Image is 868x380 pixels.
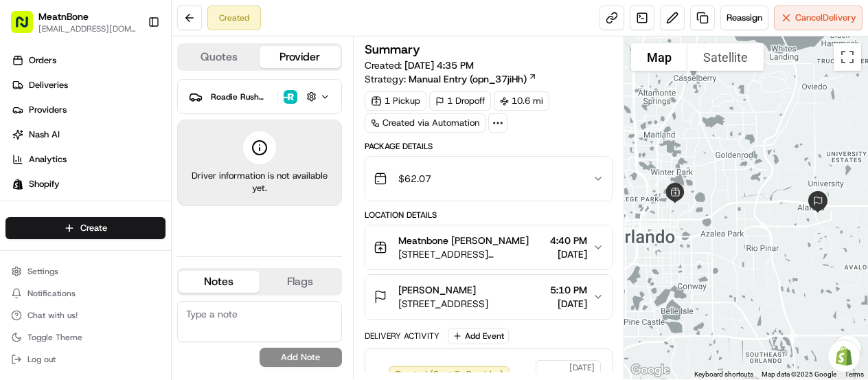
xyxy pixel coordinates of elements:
[179,271,260,293] button: Notes
[762,370,836,378] span: Map data ©2025 Google
[398,172,431,186] span: $62.07
[5,217,165,239] button: Create
[29,54,56,67] span: Orders
[687,43,764,71] button: Show satellite imagery
[12,179,23,190] img: Shopify logo
[727,12,762,24] span: Reassign
[5,306,165,325] button: Chat with us!
[5,148,171,170] a: Analytics
[5,350,165,369] button: Log out
[27,354,56,365] span: Log out
[8,193,111,218] a: 📗Knowledge Base
[365,225,612,269] button: Meatnbone [PERSON_NAME][STREET_ADDRESS][PERSON_NAME]4:40 PM[DATE]
[845,370,864,378] a: Terms (opens in new tab)
[5,262,165,281] button: Settings
[628,361,673,379] img: Google
[628,361,673,379] a: Open this area in Google Maps (opens a new window)
[398,234,529,247] span: Meatnbone [PERSON_NAME]
[179,46,260,68] button: Quotes
[130,199,220,212] span: API Documentation
[409,72,527,86] span: Manual Entry (opn_37jiHh)
[409,72,537,86] a: Manual Entry (opn_37jiHh)
[5,173,171,195] a: Shopify
[14,13,41,41] img: Nash
[569,362,595,373] span: [DATE]
[550,234,587,247] span: 4:40 PM
[834,335,861,363] button: Map camera controls
[14,131,38,155] img: 1736555255976-a54dd68f-1ca7-489b-9aae-adbdc363a1c4
[550,297,587,311] span: [DATE]
[365,141,613,152] div: Package Details
[47,144,174,155] div: We're available if you need us!
[365,210,613,221] div: Location Details
[260,46,341,68] button: Provider
[720,5,768,30] button: Reassign
[694,370,753,379] button: Keyboard shortcuts
[795,12,856,24] span: Cancel Delivery
[116,200,127,211] div: 💻
[365,157,612,201] button: $62.07
[5,74,171,96] a: Deliveries
[631,43,687,71] button: Show street map
[27,310,78,321] span: Chat with us!
[38,23,137,34] button: [EMAIL_ADDRESS][DOMAIN_NAME]
[550,283,587,297] span: 5:10 PM
[404,59,474,71] span: [DATE] 4:35 PM
[29,178,60,190] span: Shopify
[189,170,330,194] span: Driver information is not available yet.
[398,297,488,311] span: [STREET_ADDRESS]
[550,247,587,261] span: [DATE]
[29,128,60,141] span: Nash AI
[29,104,67,116] span: Providers
[27,332,82,343] span: Toggle Theme
[137,232,166,243] span: Pylon
[14,54,250,76] p: Welcome 👋
[5,5,142,38] button: MeatnBone[EMAIL_ADDRESS][DOMAIN_NAME]
[5,124,171,146] a: Nash AI
[284,90,297,104] img: roadie-logo-v2.jpg
[211,91,272,102] span: Roadie Rush (P2P)
[5,49,171,71] a: Orders
[260,271,341,293] button: Flags
[47,131,225,144] div: Start new chat
[365,58,474,72] span: Created:
[233,135,250,151] button: Start new chat
[398,247,545,261] span: [STREET_ADDRESS][PERSON_NAME]
[29,79,68,91] span: Deliveries
[27,199,105,212] span: Knowledge Base
[494,91,549,111] div: 10.6 mi
[27,288,76,299] span: Notifications
[5,284,165,303] button: Notifications
[189,85,330,108] button: Roadie Rush (P2P)
[27,266,58,277] span: Settings
[448,328,509,344] button: Add Event
[429,91,491,111] div: 1 Dropoff
[29,153,67,166] span: Analytics
[38,10,89,23] button: MeatnBone
[365,331,439,342] div: Delivery Activity
[5,99,171,121] a: Providers
[365,72,537,86] div: Strategy:
[36,88,227,102] input: Clear
[365,91,426,111] div: 1 Pickup
[774,5,863,30] button: CancelDelivery
[80,222,107,234] span: Create
[365,43,420,56] h3: Summary
[97,232,166,243] a: Powered byPylon
[111,193,226,218] a: 💻API Documentation
[365,275,612,319] button: [PERSON_NAME][STREET_ADDRESS]5:10 PM[DATE]
[834,43,861,71] button: Toggle fullscreen view
[5,328,165,347] button: Toggle Theme
[365,113,486,133] a: Created via Automation
[14,200,25,211] div: 📗
[398,283,476,297] span: [PERSON_NAME]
